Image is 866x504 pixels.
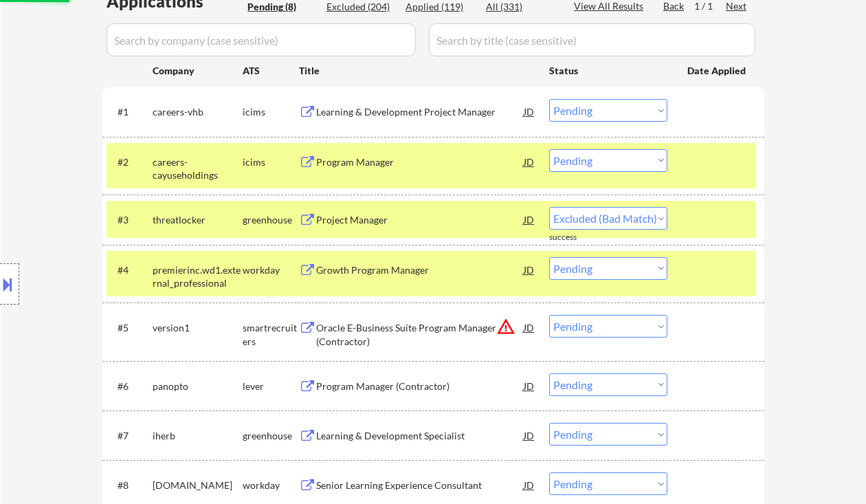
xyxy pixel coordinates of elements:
[522,149,536,174] div: JD
[299,64,536,78] div: Title
[549,232,604,243] div: success
[496,317,515,336] button: warning_amber
[522,472,536,497] div: JD
[687,64,748,78] div: Date Applied
[107,23,416,56] input: Search by company (case sensitive)
[316,263,524,277] div: Growth Program Manager
[522,373,536,398] div: JD
[243,380,299,393] div: lever
[522,315,536,340] div: JD
[316,155,524,169] div: Program Manager
[243,479,299,492] div: workday
[549,58,667,83] div: Status
[316,429,524,443] div: Learning & Development Specialist
[243,155,299,169] div: icims
[522,257,536,282] div: JD
[316,213,524,227] div: Project Manager
[243,64,299,78] div: ATS
[522,207,536,232] div: JD
[243,321,299,348] div: smartrecruiters
[118,479,142,492] div: #8
[316,321,524,348] div: Oracle E-Business Suite Program Manager (Contractor)
[243,213,299,227] div: greenhouse
[243,429,299,443] div: greenhouse
[429,23,755,56] input: Search by title (case sensitive)
[316,479,524,492] div: Senior Learning Experience Consultant
[522,423,536,448] div: JD
[243,105,299,119] div: icims
[522,99,536,124] div: JD
[153,479,243,492] div: [DOMAIN_NAME]
[316,105,524,119] div: Learning & Development Project Manager
[316,380,524,393] div: Program Manager (Contractor)
[243,263,299,277] div: workday
[153,64,243,78] div: Company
